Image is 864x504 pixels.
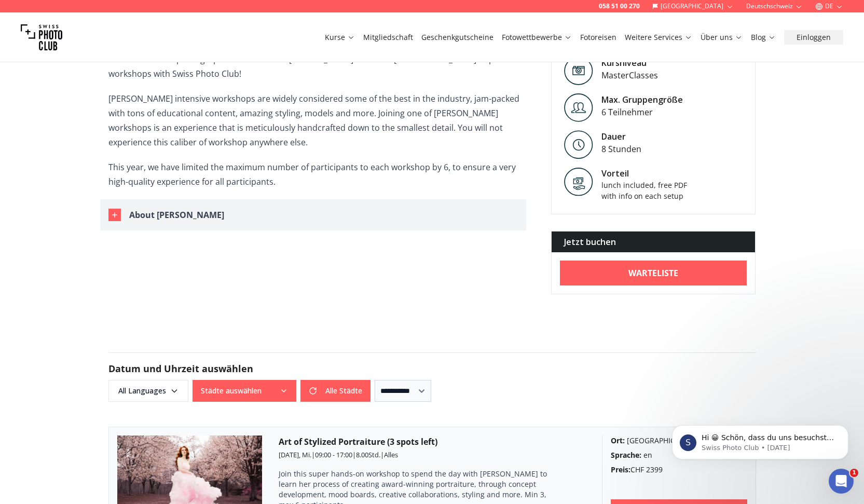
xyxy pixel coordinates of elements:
[628,267,678,279] b: Warteliste
[576,30,621,45] button: Fotoreisen
[747,30,780,45] button: Blog
[108,160,534,189] p: This year, we have limited the maximum number of participants to each workshop by 6, to ensure a ...
[108,380,188,402] button: All Languages
[646,465,663,474] span: 2399
[829,469,854,494] iframe: Intercom live chat
[601,180,690,201] div: lunch included, free PDF with info on each setup
[315,450,352,459] span: 09:00 - 17:00
[580,32,616,43] a: Fotoreisen
[300,380,371,402] button: Alle Städte
[498,30,576,45] button: Fotowettbewerbe
[601,93,683,106] div: Max. Gruppengröße
[552,231,756,252] div: Jetzt buchen
[417,30,498,45] button: Geschenkgutscheine
[100,199,526,230] button: About [PERSON_NAME]
[129,208,224,222] div: About [PERSON_NAME]
[110,382,187,400] span: All Languages
[784,30,843,45] button: Einloggen
[108,361,756,376] h2: Datum und Uhrzeit auswählen
[363,32,413,43] a: Mitgliedschaft
[601,69,658,81] div: MasterClasses
[421,32,493,43] a: Geschenkgutscheine
[564,57,593,85] img: Level
[625,32,692,43] a: Weitere Services
[325,32,355,43] a: Kurse
[701,32,743,43] a: Über uns
[560,261,747,285] a: Warteliste
[108,52,534,81] p: World renowned photographer and educator [PERSON_NAME] comes to [GEOGRAPHIC_DATA] to provide work...
[279,450,398,459] small: | | |
[656,403,864,476] iframe: Intercom notifications message
[611,435,747,446] div: [GEOGRAPHIC_DATA]
[601,106,683,118] div: 6 Teilnehmer
[279,450,311,459] span: [DATE], Mi.
[621,30,696,45] button: Weitere Services
[321,30,359,45] button: Kurse
[384,450,398,459] span: Alles
[356,450,380,459] span: 8.00 Std.
[611,435,625,445] b: Ort :
[564,167,593,196] img: Vorteil
[564,130,593,159] img: Level
[21,17,62,58] img: Swiss photo club
[599,2,640,10] a: 058 51 00 270
[601,167,690,180] div: Vorteil
[850,469,858,477] span: 1
[502,32,572,43] a: Fotowettbewerbe
[611,465,747,475] div: CHF
[601,57,658,69] div: Kursniveau
[193,380,296,402] button: Städte auswählen
[611,450,747,460] div: en
[751,32,776,43] a: Blog
[601,143,641,155] div: 8 Stunden
[611,465,630,474] b: Preis :
[359,30,417,45] button: Mitgliedschaft
[611,450,641,460] b: Sprache :
[696,30,747,45] button: Über uns
[564,93,593,122] img: Level
[108,91,534,149] p: [PERSON_NAME] intensive workshops are widely considered some of the best in the industry, jam-pac...
[279,435,585,448] h3: Art of Stylized Portraiture (3 spots left)
[601,130,641,143] div: Dauer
